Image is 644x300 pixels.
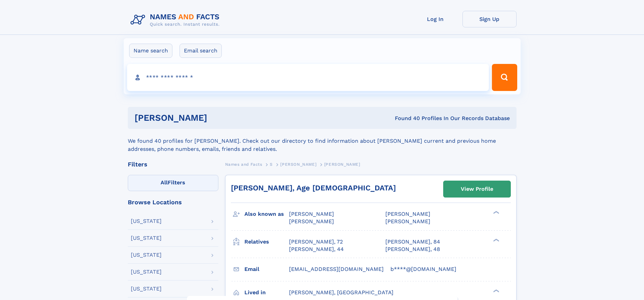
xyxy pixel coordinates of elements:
[385,211,430,217] span: [PERSON_NAME]
[180,44,222,58] label: Email search
[462,11,517,27] a: Sign Up
[131,218,162,224] div: [US_STATE]
[161,179,168,186] span: All
[280,160,316,168] a: [PERSON_NAME]
[461,181,493,197] div: View Profile
[128,199,218,205] div: Browse Locations
[131,286,162,292] div: [US_STATE]
[408,11,462,27] a: Log In
[289,238,343,246] a: [PERSON_NAME], 72
[128,129,517,153] div: We found 40 profiles for [PERSON_NAME]. Check out our directory to find information about [PERSON...
[131,269,162,275] div: [US_STATE]
[492,64,517,91] button: Search Button
[492,210,500,215] div: ❯
[385,246,440,253] a: [PERSON_NAME], 48
[444,181,510,197] a: View Profile
[289,289,393,296] span: [PERSON_NAME], [GEOGRAPHIC_DATA]
[244,287,289,298] h3: Lived in
[128,175,218,191] label: Filters
[128,11,225,29] img: Logo Names and Facts
[135,114,301,122] h1: [PERSON_NAME]
[324,162,360,167] span: [PERSON_NAME]
[231,184,396,192] a: [PERSON_NAME], Age [DEMOGRAPHIC_DATA]
[128,161,218,167] div: Filters
[244,208,289,220] h3: Also known as
[131,252,162,258] div: [US_STATE]
[289,266,384,272] span: [EMAIL_ADDRESS][DOMAIN_NAME]
[270,160,273,168] a: S
[225,160,262,168] a: Names and Facts
[289,211,334,217] span: [PERSON_NAME]
[127,64,489,91] input: search input
[385,238,440,246] a: [PERSON_NAME], 84
[492,238,500,242] div: ❯
[131,235,162,241] div: [US_STATE]
[492,289,500,293] div: ❯
[270,162,273,167] span: S
[289,218,334,225] span: [PERSON_NAME]
[289,246,344,253] a: [PERSON_NAME], 44
[129,44,172,58] label: Name search
[244,236,289,248] h3: Relatives
[301,115,510,122] div: Found 40 Profiles In Our Records Database
[244,263,289,275] h3: Email
[280,162,316,167] span: [PERSON_NAME]
[385,218,430,225] span: [PERSON_NAME]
